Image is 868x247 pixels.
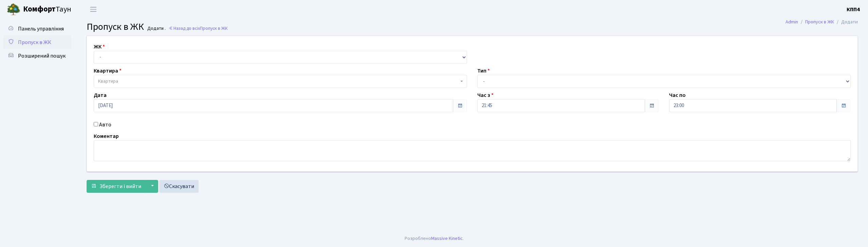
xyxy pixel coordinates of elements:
button: Зберегти і вийти [87,180,146,193]
a: Розширений пошук [3,49,71,63]
label: Коментар [94,132,119,140]
span: Пропуск в ЖК [18,39,51,46]
b: КПП4 [847,6,860,13]
label: Час з [477,91,494,99]
a: Пропуск в ЖК [805,18,834,25]
span: Панель управління [18,25,64,33]
nav: breadcrumb [775,15,868,29]
img: logo.png [7,3,20,16]
label: ЖК [94,43,105,51]
a: Назад до всіхПропуск в ЖК [169,25,228,32]
button: Переключити навігацію [85,4,102,15]
label: Квартира [94,67,122,75]
label: Час по [669,91,686,99]
a: КПП4 [847,5,860,14]
small: Додати . [146,26,166,32]
a: Massive Kinetic [431,235,463,242]
span: Таун [23,4,71,15]
label: Тип [477,67,490,75]
b: Комфорт [23,4,56,15]
a: Пропуск в ЖК [3,36,71,49]
span: Розширений пошук [18,52,66,60]
label: Дата [94,91,107,99]
span: Пропуск в ЖК [200,25,228,32]
div: Розроблено . [405,235,464,242]
li: Додати [834,18,858,26]
span: Квартира [98,78,118,85]
span: Зберегти і вийти [99,183,141,190]
span: Пропуск в ЖК [87,20,144,34]
a: Скасувати [159,180,199,193]
a: Admin [786,18,798,25]
label: Авто [99,121,111,129]
a: Панель управління [3,22,71,36]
